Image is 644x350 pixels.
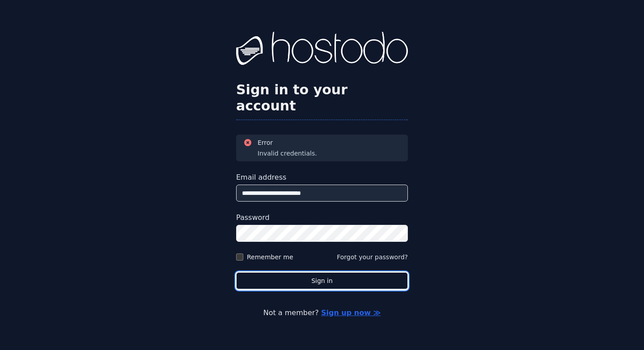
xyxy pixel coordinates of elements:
[321,308,381,317] a: Sign up now ≫
[43,308,601,318] p: Not a member?
[247,253,293,261] label: Remember me
[337,253,408,261] button: Forgot your password?
[236,82,408,114] h2: Sign in to your account
[236,172,408,183] label: Email address
[258,138,317,147] h3: Error
[236,212,408,223] label: Password
[236,272,408,290] button: Sign in
[258,149,317,158] div: Invalid credentials.
[236,32,408,67] img: Hostodo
